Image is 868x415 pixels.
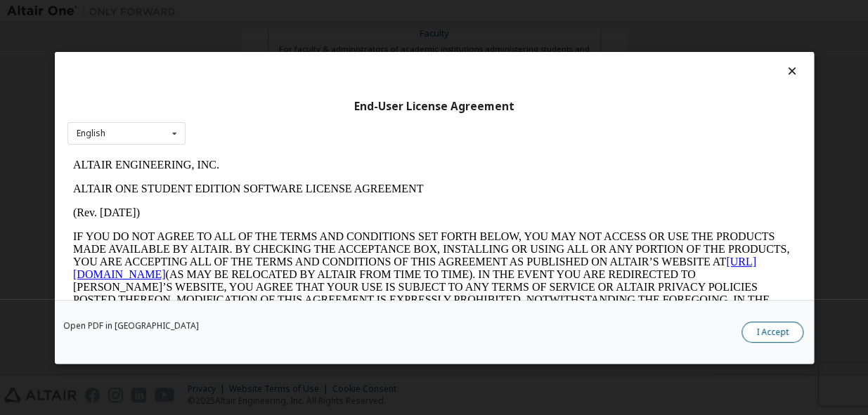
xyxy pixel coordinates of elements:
p: ALTAIR ENGINEERING, INC. [6,6,728,18]
p: IF YOU DO NOT AGREE TO ALL OF THE TERMS AND CONDITIONS SET FORTH BELOW, YOU MAY NOT ACCESS OR USE... [6,77,728,191]
p: (Rev. [DATE]) [6,53,728,66]
div: End-User License Agreement [67,99,801,113]
button: I Accept [741,321,803,342]
a: [URL][DOMAIN_NAME] [6,103,689,127]
a: Open PDF in [GEOGRAPHIC_DATA] [63,321,199,329]
div: English [77,129,105,138]
p: ALTAIR ONE STUDENT EDITION SOFTWARE LICENSE AGREEMENT [6,29,728,42]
